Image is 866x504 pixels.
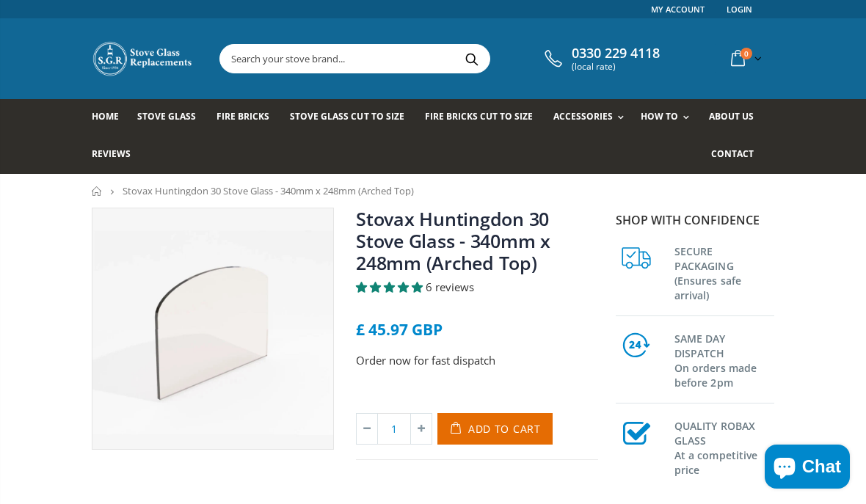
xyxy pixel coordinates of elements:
img: Stove Glass Replacement [92,40,194,77]
p: Shop with confidence [616,211,774,229]
a: About us [709,99,765,136]
span: About us [709,110,754,123]
p: Order now for fast dispatch [356,352,598,369]
span: Home [92,110,119,123]
input: Search your stove brand... [220,45,625,73]
span: Fire Bricks [216,110,269,123]
span: Stove Glass [137,110,196,123]
span: £ 45.97 GBP [356,319,443,340]
a: How To [641,99,696,136]
a: Home [92,186,103,196]
img: smallgradualarchedtopstoveglass_80336215-5c9a-4825-a9b8-9c2c471dc6ab_800x_crop_center.webp [92,208,333,449]
span: 5.00 stars [356,280,426,294]
h3: SECURE PACKAGING (Ensures safe arrival) [674,241,774,303]
a: Home [92,99,130,136]
a: 0 [725,44,765,73]
a: Fire Bricks [216,99,280,136]
span: 6 reviews [426,280,474,294]
a: Stove Glass [137,99,207,136]
button: Add to Cart [437,413,553,445]
span: Accessories [553,110,613,123]
a: Stove Glass Cut To Size [290,99,415,136]
span: Fire Bricks Cut To Size [425,110,533,123]
span: Stove Glass Cut To Size [290,110,404,123]
a: Reviews [92,136,142,174]
span: Contact [711,147,754,160]
a: Contact [711,136,765,174]
a: Stovax Huntingdon 30 Stove Glass - 340mm x 248mm (Arched Top) [356,206,550,275]
span: How To [641,110,678,123]
span: Stovax Huntingdon 30 Stove Glass - 340mm x 248mm (Arched Top) [123,184,414,197]
h3: SAME DAY DISPATCH On orders made before 2pm [674,329,774,390]
span: 0 [741,48,752,59]
span: Reviews [92,147,131,160]
a: Accessories [553,99,631,136]
inbox-online-store-chat: Shopify online store chat [760,445,854,492]
button: Search [455,45,488,73]
h3: QUALITY ROBAX GLASS At a competitive price [674,416,774,478]
span: Add to Cart [468,422,541,436]
a: Fire Bricks Cut To Size [425,99,544,136]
